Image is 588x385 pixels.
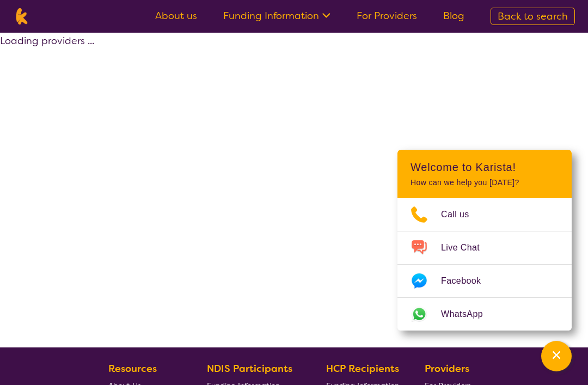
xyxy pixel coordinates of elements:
a: Web link opens in a new tab. [397,298,572,331]
b: Providers [425,362,469,375]
b: HCP Recipients [326,362,399,375]
a: Funding Information [223,9,330,22]
div: Channel Menu [397,150,572,331]
a: Blog [443,9,464,22]
ul: Choose channel [397,198,572,331]
span: Facebook [441,273,494,289]
span: Live Chat [441,240,493,256]
span: WhatsApp [441,306,496,322]
img: Karista logo [13,8,30,25]
a: For Providers [357,9,417,22]
button: Channel Menu [541,341,572,371]
span: Back to search [498,10,568,23]
b: NDIS Participants [207,362,292,375]
p: How can we help you [DATE]? [411,178,559,187]
span: Call us [441,206,482,223]
b: Resources [108,362,157,375]
h2: Welcome to Karista! [411,161,559,174]
a: Back to search [491,8,575,25]
a: About us [155,9,197,22]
